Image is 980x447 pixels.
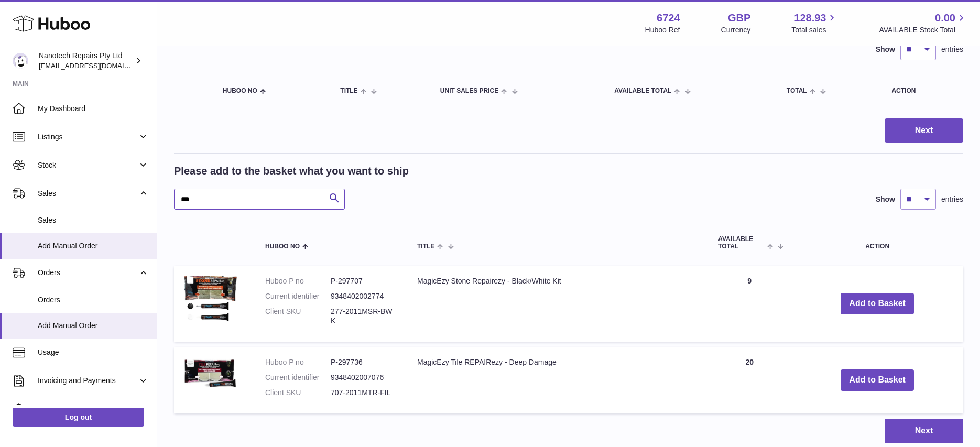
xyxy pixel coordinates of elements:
button: Add to Basket [841,293,914,314]
dd: 707-2011MTR-FIL [331,388,396,398]
span: Add Manual Order [38,241,149,251]
span: AVAILABLE Total [718,236,765,249]
span: Huboo no [223,88,257,94]
span: Orders [38,268,138,278]
button: Add to Basket [841,369,914,391]
span: Listings [38,132,138,142]
dd: 277-2011MSR-BWK [331,307,396,326]
span: entries [941,45,963,54]
a: 0.00 AVAILABLE Stock Total [879,11,967,35]
img: info@nanotechrepairs.com [13,53,28,69]
dt: Client SKU [265,388,331,398]
strong: 6724 [657,11,680,25]
span: Title [340,88,357,94]
dd: 9348402002774 [331,291,396,301]
strong: GBP [728,11,750,25]
dt: Huboo P no [265,276,331,286]
td: 9 [707,266,791,342]
span: 128.93 [794,11,826,25]
div: Action [891,88,953,94]
span: [EMAIL_ADDRESS][DOMAIN_NAME] [39,61,154,70]
td: 20 [707,347,791,413]
span: Cases [38,404,149,414]
div: Currency [721,25,751,35]
div: Huboo Ref [645,25,680,35]
span: Add Manual Order [38,321,149,331]
span: Sales [38,215,149,225]
img: MagicEzy Stone Repairezy - Black/White Kit [184,276,237,322]
span: Unit Sales Price [440,88,498,94]
td: MagicEzy Tile REPAIRezy - Deep Damage [407,347,707,413]
dt: Current identifier [265,373,331,383]
span: Total sales [791,25,838,35]
span: Stock [38,160,138,170]
label: Show [876,194,895,204]
td: MagicEzy Stone Repairezy - Black/White Kit [407,266,707,342]
span: Total [787,88,807,94]
span: Invoicing and Payments [38,376,138,386]
span: My Dashboard [38,104,149,114]
span: Orders [38,295,149,305]
th: Action [791,225,963,260]
span: AVAILABLE Total [614,88,671,94]
dd: P-297736 [331,357,396,367]
a: 128.93 Total sales [791,11,838,35]
div: Nanotech Repairs Pty Ltd [39,51,133,71]
img: MagicEzy Tile REPAIRezy - Deep Damage [184,357,237,391]
span: Huboo no [265,243,300,250]
button: Next [885,419,963,443]
dt: Current identifier [265,291,331,301]
span: entries [941,194,963,204]
dt: Huboo P no [265,357,331,367]
dd: 9348402007076 [331,373,396,383]
span: AVAILABLE Stock Total [879,25,967,35]
span: Usage [38,347,149,357]
dd: P-297707 [331,276,396,286]
label: Show [876,45,895,54]
button: Next [885,118,963,143]
a: Log out [13,408,144,427]
span: Title [417,243,434,250]
dt: Client SKU [265,307,331,326]
span: 0.00 [935,11,955,25]
span: Sales [38,189,138,199]
h2: Please add to the basket what you want to ship [174,164,409,178]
